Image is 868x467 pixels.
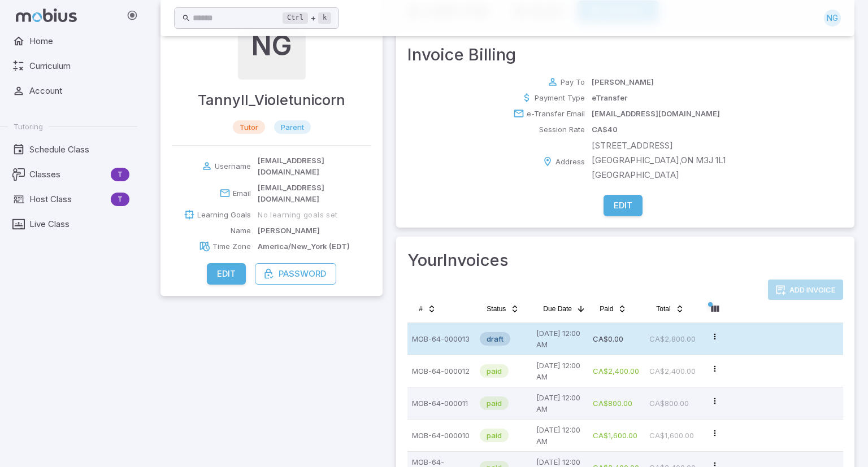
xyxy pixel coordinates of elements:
[412,424,471,447] p: MOB-64-000010
[111,169,129,180] span: T
[231,225,251,236] p: Name
[412,360,471,382] p: MOB-64-000012
[198,89,345,111] h4: Tannyll_Violetunicorn
[274,121,311,133] span: parent
[258,155,371,177] p: [EMAIL_ADDRESS][DOMAIN_NAME]
[233,187,251,199] p: Email
[480,333,510,344] span: draft
[258,182,371,204] p: [EMAIL_ADDRESS][DOMAIN_NAME]
[555,156,585,167] p: Address
[258,241,350,252] p: America/New_York (EDT)
[258,225,320,236] p: [PERSON_NAME]
[29,60,129,72] span: Curriculum
[419,304,423,313] span: #
[649,392,697,414] p: CA$800.00
[255,263,336,285] button: Password
[111,194,129,205] span: T
[543,304,572,313] span: Due Date
[197,209,251,220] p: Learning Goals
[535,92,585,103] p: Payment Type
[592,92,627,103] p: eTransfer
[536,424,584,447] p: [DATE] 12:00 AM
[407,42,843,76] h3: Invoice Billing
[539,124,585,135] p: Session Rate
[824,10,841,27] div: NG
[527,108,585,119] p: e-Transfer Email
[593,360,640,382] p: CA$2,400.00
[592,124,618,135] p: CA$ 40
[593,300,633,318] button: Paid
[604,195,643,216] button: Edit
[412,392,471,414] p: MOB-64-000011
[593,424,640,447] p: CA$1,600.00
[258,210,337,220] span: No learning goals set
[215,160,251,172] p: Username
[656,304,670,313] span: Total
[29,143,129,156] span: Schedule Class
[29,35,129,47] span: Home
[29,168,106,181] span: Classes
[29,85,129,97] span: Account
[592,76,654,88] p: [PERSON_NAME]
[536,392,584,414] p: [DATE] 12:00 AM
[283,12,308,24] kbd: Ctrl
[207,263,246,285] button: Edit
[318,12,331,24] kbd: k
[649,360,697,382] p: CA$2,400.00
[536,300,592,318] button: Due Date
[536,328,584,350] p: [DATE] 12:00 AM
[561,76,585,88] p: Pay To
[480,300,526,318] button: Status
[412,328,471,350] p: MOB-64-000013
[487,304,506,313] span: Status
[592,169,726,181] p: [GEOGRAPHIC_DATA]
[480,398,509,409] span: paid
[593,392,640,414] p: CA$800.00
[233,121,265,133] span: tutor
[238,12,306,80] div: NG
[649,424,697,447] p: CA$1,600.00
[14,121,43,132] span: Tutoring
[29,218,129,230] span: Live Class
[600,304,613,313] span: Paid
[649,328,697,350] p: CA$2,800.00
[480,430,509,441] span: paid
[649,300,691,318] button: Total
[283,11,331,25] div: +
[536,360,584,382] p: [DATE] 12:00 AM
[29,193,106,206] span: Host Class
[407,248,843,273] h3: Your Invoices
[706,300,724,318] button: Column visibility
[592,108,720,119] p: [EMAIL_ADDRESS][DOMAIN_NAME]
[480,365,509,377] span: paid
[412,300,443,318] button: #
[212,241,251,252] p: Time Zone
[592,139,726,152] p: [STREET_ADDRESS]
[592,154,726,167] p: [GEOGRAPHIC_DATA] , ON M3J 1L1
[593,328,640,350] p: CA$0.00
